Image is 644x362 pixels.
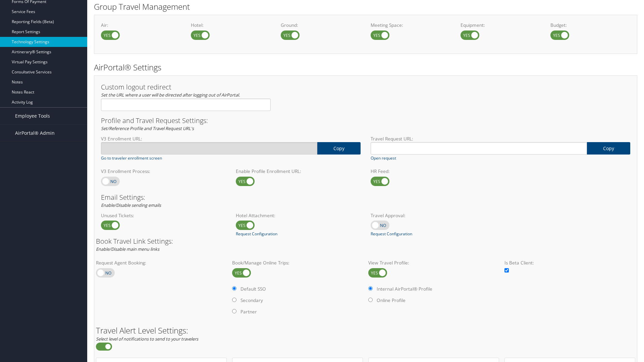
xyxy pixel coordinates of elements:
[236,212,361,219] label: Hotel Attachment:
[236,231,277,237] a: Request Configuration
[96,238,635,245] h3: Book Travel Link Settings:
[101,202,161,208] em: Enable/Disable sending emails
[317,142,361,155] a: copy
[101,168,226,175] label: V3 Enrollment Process:
[504,259,635,266] label: Is Beta Client:
[96,336,198,342] em: Select level of notifications to send to your travelers
[371,155,396,161] a: Open request
[550,22,630,28] label: Budget:
[101,194,630,201] h3: Email Settings:
[15,108,50,124] span: Employee Tools
[281,22,361,28] label: Ground:
[96,246,159,252] em: Enable/Disable main menu links
[240,308,257,315] label: Partner
[232,259,363,266] label: Book/Manage Online Trips:
[368,259,499,266] label: View Travel Profile:
[96,259,227,266] label: Request Agent Booking:
[371,231,412,237] a: Request Configuration
[101,117,630,124] h3: Profile and Travel Request Settings:
[96,326,635,335] h2: Travel Alert Level Settings:
[101,22,181,28] label: Air:
[587,142,630,155] a: copy
[101,92,240,98] em: Set the URL where a user will be directed after logging out of AirPortal.
[101,212,226,219] label: Unused Tickets:
[371,168,495,175] label: HR Feed:
[191,22,271,28] label: Hotel:
[101,125,194,131] em: Set/Reference Profile and Travel Request URL's
[377,297,406,304] label: Online Profile
[15,125,55,141] span: AirPortal® Admin
[101,155,162,161] a: Go to traveler enrollment screen
[371,135,630,142] label: Travel Request URL:
[94,62,637,73] h2: AirPortal® Settings
[377,286,432,292] label: Internal AirPortal® Profile
[236,168,361,175] label: Enable Profile Enrollment URL:
[371,22,450,28] label: Meeting Space:
[371,212,495,219] label: Travel Approval:
[101,84,271,90] h3: Custom logout redirect
[461,22,540,28] label: Equipment:
[240,297,263,304] label: Secondary
[101,135,361,142] label: V3 Enrollment URL:
[240,286,266,292] label: Default SSO
[94,1,637,12] h2: Group Travel Management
